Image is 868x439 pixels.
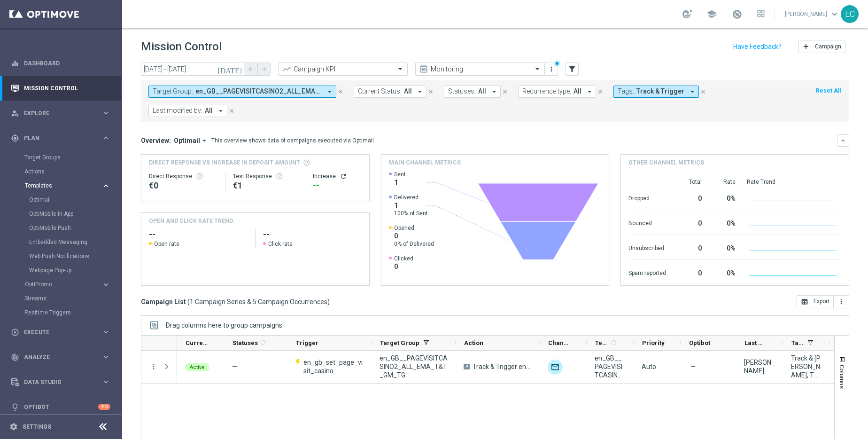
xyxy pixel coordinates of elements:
[24,354,101,360] span: Analyze
[24,182,111,189] div: Templates keyboard_arrow_right
[642,339,665,346] span: Priority
[354,86,426,98] button: Current Status: All arrow_drop_down
[174,136,200,145] span: Optimail
[29,263,121,277] div: Webpage Pop-up
[10,110,111,117] div: person_search Explore keyboard_arrow_right
[628,240,666,255] div: Unsubscribed
[261,66,267,72] i: arrow_forward
[610,339,618,346] i: refresh
[166,321,282,329] div: Row Groups
[205,107,213,115] span: All
[29,196,98,204] a: Optimail
[10,353,111,361] div: track_changes Analyze keyboard_arrow_right
[394,194,428,201] span: Delivered
[25,183,101,188] div: Templates
[10,85,111,92] button: Mission Control
[394,224,434,232] span: Opened
[464,364,470,369] span: A
[11,109,19,118] i: person_search
[677,265,702,280] div: 0
[568,65,576,73] i: filter_alt
[23,424,51,430] a: Settings
[190,364,205,370] span: Active
[227,106,236,116] button: close
[233,180,297,191] div: €1
[358,87,402,95] span: Current Status:
[744,339,767,346] span: Last Modified By
[141,351,177,384] div: Press SPACE to select this row.
[24,394,98,419] a: Optibot
[394,201,428,210] span: 1
[829,9,840,19] span: keyboard_arrow_down
[10,378,111,386] button: Data Studio keyboard_arrow_right
[838,365,846,389] span: Columns
[278,63,408,76] ng-select: Campaign KPI
[797,295,834,308] button: open_in_browser Export
[29,207,121,221] div: OptiMobile In-App
[677,178,702,186] div: Total
[259,339,267,346] i: refresh
[24,135,101,141] span: Plan
[24,179,121,277] div: Templates
[11,378,101,386] div: Data Studio
[141,298,330,306] h3: Campaign List
[303,358,364,375] span: en_gb_set_page_visit_casino
[416,87,424,96] i: arrow_drop_down
[244,63,257,76] button: arrow_back
[713,178,736,186] div: Rate
[24,51,110,76] a: Dashboard
[690,362,696,371] span: —
[101,280,110,289] i: keyboard_arrow_right
[216,63,244,77] button: [DATE]
[9,423,18,431] i: settings
[585,87,594,96] i: arrow_drop_down
[186,339,208,346] span: Current Status
[478,87,486,95] span: All
[628,190,666,205] div: Dropped
[141,40,222,54] h1: Mission Control
[518,86,596,98] button: Recurrence type: All arrow_drop_down
[232,339,258,346] span: Statuses
[596,86,604,97] button: close
[29,224,98,232] a: OptiMobile Push
[25,282,101,287] div: OptiPromo
[149,172,217,180] div: Direct Response
[628,158,704,167] h4: Other channel metrics
[11,328,19,337] i: play_circle_outline
[688,87,697,96] i: arrow_drop_down
[101,353,110,361] i: keyboard_arrow_right
[11,353,101,361] div: Analyze
[10,403,111,411] div: lightbulb Optibot +10
[29,221,121,235] div: OptiMobile Push
[200,136,209,145] i: arrow_drop_down
[258,337,267,348] span: Calculate column
[841,5,859,23] div: EC
[10,60,111,67] button: equalizer Dashboard
[101,109,110,118] i: keyboard_arrow_right
[501,86,509,97] button: close
[713,215,736,230] div: 0%
[232,363,237,370] span: —
[522,87,571,95] span: Recurrence type:
[380,354,448,379] span: en_GB__PAGEVISITCASINO2_ALL_EMA_T&T_GM_TG
[29,235,121,249] div: Embedded Messaging
[744,358,775,375] div: Elizabeth Cotter
[29,249,121,263] div: Web Push Notifications
[394,210,428,217] span: 100% of Sent
[628,215,666,230] div: Bounced
[268,240,293,248] span: Click rate
[325,87,334,96] i: arrow_drop_down
[642,363,656,370] span: Auto
[248,66,254,72] i: arrow_back
[149,229,248,240] h2: --
[548,339,571,346] span: Channel
[566,63,579,76] button: filter_alt
[190,298,327,306] span: 1 Campaign Series & 5 Campaign Occurrences
[217,65,243,73] i: [DATE]
[149,362,158,371] button: more_vert
[699,86,707,97] button: close
[815,43,841,50] span: Campaign
[502,88,508,95] i: close
[11,134,19,142] i: gps_fixed
[149,217,233,225] h4: OPEN AND CLICK RATE TREND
